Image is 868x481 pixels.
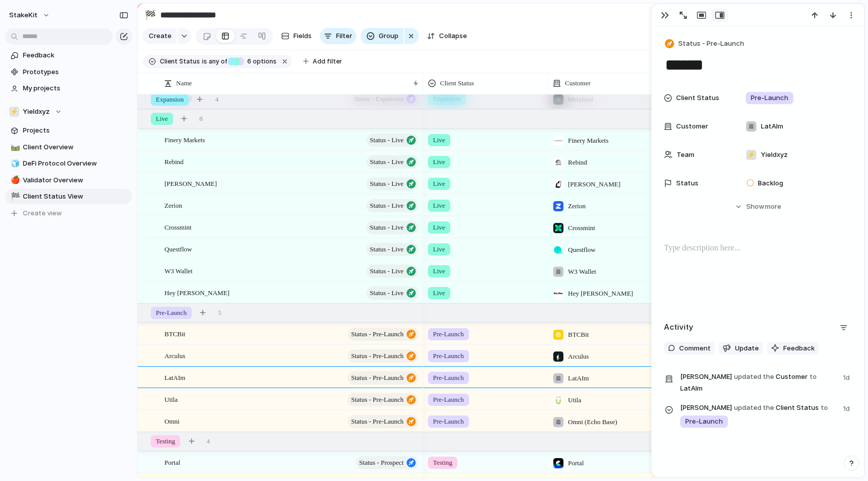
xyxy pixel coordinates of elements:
div: ⚡ [9,107,19,117]
button: Status - Live [366,286,418,300]
span: Live [433,222,445,233]
span: Live [156,114,168,124]
span: options [244,57,277,66]
span: Pre-Launch [156,308,187,318]
span: 6 [244,57,253,65]
span: Live [433,266,445,276]
button: Create view [5,206,132,221]
span: more [765,202,781,212]
span: 1d [843,402,852,414]
span: any of [207,57,227,66]
button: Showmore [664,198,852,216]
span: 4 [215,94,219,105]
span: Fields [293,31,312,41]
button: 🏁 [142,7,158,23]
button: 🏁 [9,191,19,202]
span: Feedback [23,50,128,60]
span: Questflow [568,245,595,255]
a: 🏁Client Status View [5,189,132,204]
button: Status - Pre-Launch [663,37,747,51]
span: Client Status View [23,191,128,202]
span: is [202,57,207,66]
span: Questflow [164,243,192,254]
span: Pre-Launch [433,395,464,405]
span: Live [433,244,445,254]
span: [PERSON_NAME] [164,177,217,189]
div: 🛤️ [11,141,18,153]
span: Crossmint [164,221,191,233]
span: W3 Wallet [568,267,596,277]
span: Zerion [164,199,182,211]
span: 8 [199,114,203,124]
h2: Activity [664,322,693,333]
span: updated the [734,372,774,382]
span: [PERSON_NAME] [680,403,732,413]
a: 🧊DeFi Protocol Overview [5,156,132,171]
span: Add filter [313,57,342,66]
button: Status - Prospect [356,456,418,469]
span: Comment [679,343,711,354]
span: W3 Wallet [164,265,192,276]
span: Finery Markets [164,134,205,145]
span: LatAIm [164,371,185,383]
span: Live [433,201,445,211]
span: Customer [565,78,591,88]
span: Finery Markets [568,136,609,146]
span: Live [433,179,445,189]
button: Group [360,28,404,44]
span: updated the [734,403,774,413]
a: Feedback [5,48,132,63]
span: 5 [218,308,222,318]
span: Client Status [676,93,719,103]
span: Update [735,343,759,354]
span: Status - Pre-Launch [351,349,404,363]
a: Prototypes [5,65,132,80]
button: Status - Live [366,265,418,278]
span: Team [677,150,694,160]
span: Client Status [680,402,837,429]
span: Status - Live [370,155,404,169]
span: Utila [568,395,581,405]
span: Name [176,78,192,88]
button: isany of [200,56,229,67]
span: Prototypes [23,67,128,77]
div: 🏁 [145,8,156,22]
span: Feedback [783,343,815,354]
span: Client Status [160,57,200,66]
span: Pre-Launch [751,93,788,103]
button: StakeKit [5,7,55,23]
button: Filter [320,28,356,44]
div: ⚡ [746,150,756,160]
span: Pre-Launch [433,416,464,427]
span: Status - Pre-Launch [351,393,404,407]
span: to [810,372,817,382]
button: Comment [664,342,715,355]
button: ⚡Yieldxyz [5,104,132,119]
span: Customer [680,371,837,394]
button: 🛤️ [9,142,19,152]
span: Filter [336,31,352,41]
span: DeFi Protocol Overview [23,158,128,169]
div: 🛤️Client Overview [5,140,132,155]
span: Create [149,31,172,41]
div: 🏁 [11,191,18,203]
a: 🍎Validator Overview [5,173,132,188]
button: Status - Pre-Launch [348,393,418,406]
button: Status - Live [366,221,418,234]
span: Status - Live [370,286,404,300]
button: 6 options [228,56,279,67]
span: Status - Prospect [359,456,404,470]
div: 🧊 [11,158,18,170]
span: Hey [PERSON_NAME] [164,286,229,298]
span: Live [433,288,445,298]
span: Status - Live [370,177,404,191]
a: Projects [5,123,132,138]
span: Validator Overview [23,175,128,185]
span: Testing [433,458,452,468]
span: Expansion [156,94,184,105]
span: Omni (Echo Base) [568,417,617,427]
span: Pre-Launch [433,351,464,361]
span: Pre-Launch [433,373,464,383]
